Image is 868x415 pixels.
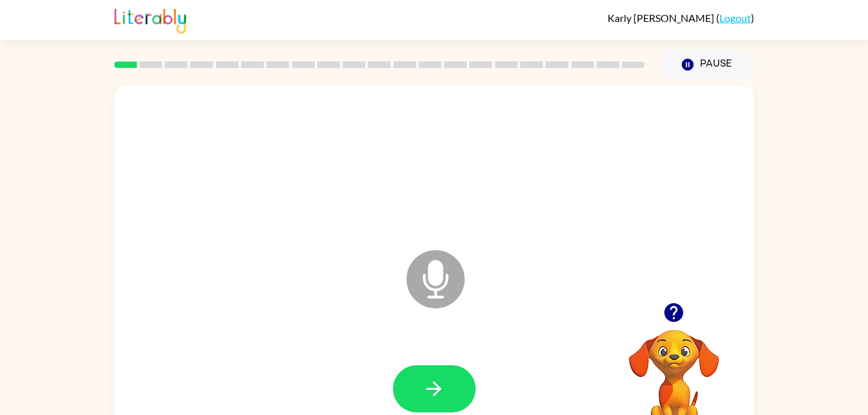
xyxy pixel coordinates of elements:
[661,50,754,80] button: Pause
[114,5,186,34] img: Literably
[608,12,754,24] div: ( )
[719,12,751,24] a: Logout
[608,12,716,24] span: Karly [PERSON_NAME]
